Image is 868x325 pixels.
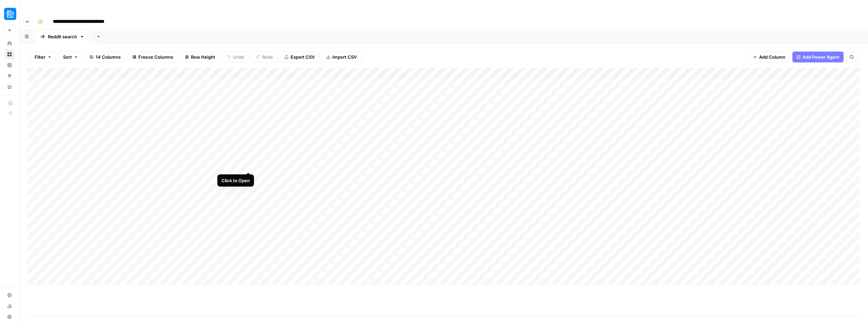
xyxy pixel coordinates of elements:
[252,52,277,62] button: Redo
[4,38,15,49] a: Home
[30,52,56,62] button: Filter
[280,52,319,62] button: Export CSV
[759,54,785,60] span: Add Column
[48,33,77,40] div: Reddit search
[4,5,15,22] button: Workspace: Neighbor
[332,54,357,60] span: Import CSV
[792,52,844,62] button: Add Power Agent
[4,60,15,71] a: Insights
[35,54,45,60] span: Filter
[221,177,250,184] div: Click to Open
[4,8,16,20] img: Neighbor Logo
[4,71,15,81] a: Opportunities
[749,52,790,62] button: Add Column
[4,311,15,322] button: Help + Support
[4,301,15,311] a: Usage
[63,54,72,60] span: Sort
[803,54,840,60] span: Add Power Agent
[233,54,244,60] span: Undo
[4,49,15,60] a: Browse
[180,52,220,62] button: Row Height
[35,30,90,43] a: Reddit search
[322,52,361,62] button: Import CSV
[222,52,249,62] button: Undo
[4,290,15,301] a: Settings
[128,52,178,62] button: Freeze Columns
[191,54,215,60] span: Row Height
[262,54,273,60] span: Redo
[291,54,315,60] span: Export CSV
[59,52,82,62] button: Sort
[85,52,125,62] button: 14 Columns
[96,54,121,60] span: 14 Columns
[4,81,15,92] a: Your Data
[138,54,173,60] span: Freeze Columns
